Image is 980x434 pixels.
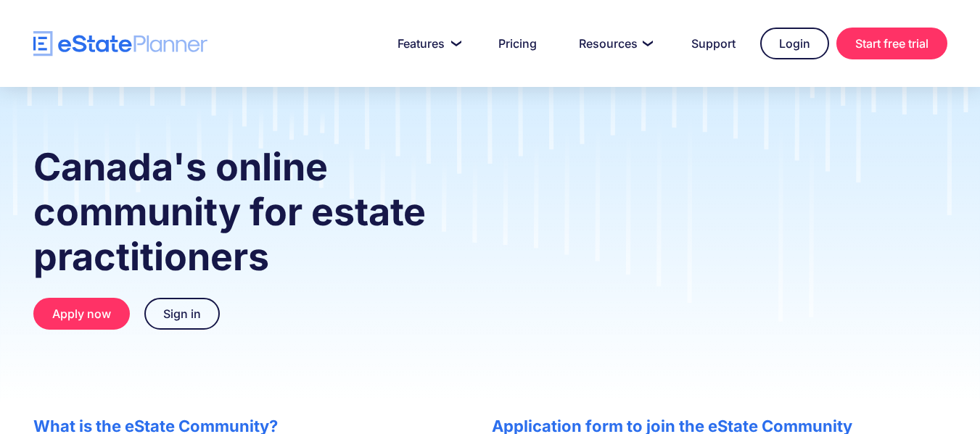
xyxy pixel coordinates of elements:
[760,28,829,59] a: Login
[561,29,667,58] a: Resources
[836,28,947,59] a: Start free trial
[33,144,426,280] strong: Canada's online community for estate practitioners
[33,298,130,330] a: Apply now
[380,29,474,58] a: Features
[674,29,753,58] a: Support
[33,31,207,57] a: home
[144,298,220,330] a: Sign in
[481,29,554,58] a: Pricing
